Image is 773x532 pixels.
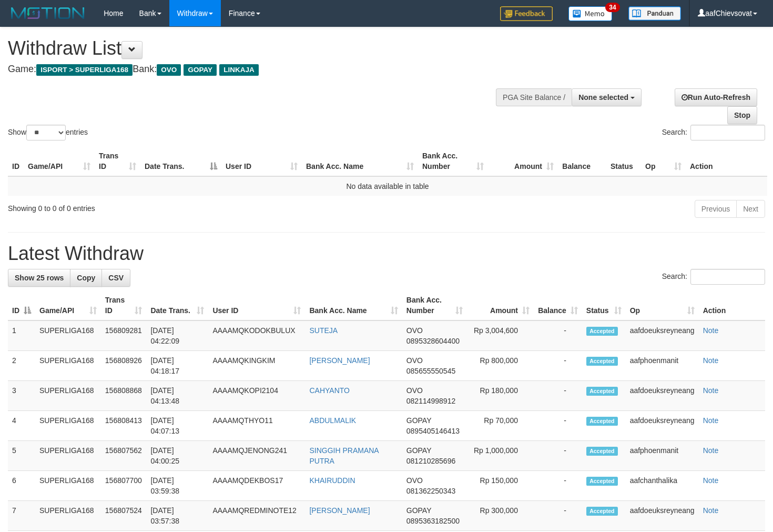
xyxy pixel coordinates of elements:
[8,146,24,176] th: ID
[302,146,418,176] th: Bank Acc. Name: activate to sort column ascending
[406,446,431,455] span: GOPAY
[221,146,302,176] th: User ID: activate to sort column ascending
[309,386,350,395] a: CAHYANTO
[8,290,35,320] th: ID: activate to sort column descending
[101,351,147,381] td: 156808926
[586,417,618,426] span: Accepted
[309,476,355,485] a: KHAIRUDDIN
[35,320,101,351] td: SUPERLIGA168
[146,411,208,441] td: [DATE] 04:07:13
[626,351,699,381] td: aafphoenmanit
[418,146,488,176] th: Bank Acc. Number: activate to sort column ascending
[208,411,305,441] td: AAAAMQTHYO11
[690,125,765,140] input: Search:
[406,386,423,395] span: OVO
[108,274,124,282] span: CSV
[101,411,147,441] td: 156808413
[626,290,699,320] th: Op: activate to sort column ascending
[406,506,431,515] span: GOPAY
[208,441,305,471] td: AAAAMQJENONG241
[8,320,35,351] td: 1
[208,381,305,411] td: AAAAMQKOPI2104
[219,64,259,76] span: LINKAJA
[35,411,101,441] td: SUPERLIGA168
[467,411,534,441] td: Rp 70,000
[703,356,719,365] a: Note
[8,64,505,75] h4: Game: Bank:
[35,381,101,411] td: SUPERLIGA168
[146,441,208,471] td: [DATE] 04:00:25
[70,269,102,287] a: Copy
[208,351,305,381] td: AAAAMQKINGKIM
[686,146,767,176] th: Action
[8,38,505,59] h1: Withdraw List
[626,411,699,441] td: aafdoeuksreyneang
[534,501,582,531] td: -
[703,416,719,425] a: Note
[534,320,582,351] td: -
[568,6,613,21] img: Button%20Memo.svg
[8,381,35,411] td: 3
[208,471,305,501] td: AAAAMQDEKBOS17
[15,274,64,282] span: Show 25 rows
[146,351,208,381] td: [DATE] 04:18:17
[467,501,534,531] td: Rp 300,000
[586,387,618,396] span: Accepted
[8,125,88,140] label: Show entries
[558,146,606,176] th: Balance
[626,501,699,531] td: aafdoeuksreyneang
[467,381,534,411] td: Rp 180,000
[8,501,35,531] td: 7
[467,320,534,351] td: Rp 3,004,600
[309,506,370,515] a: [PERSON_NAME]
[146,381,208,411] td: [DATE] 04:13:48
[406,517,460,525] span: Copy 0895363182500 to clipboard
[534,411,582,441] td: -
[727,106,757,124] a: Stop
[406,476,423,485] span: OVO
[467,441,534,471] td: Rp 1,000,000
[586,447,618,456] span: Accepted
[101,501,147,531] td: 156807524
[626,441,699,471] td: aafphoenmanit
[101,381,147,411] td: 156808868
[582,290,626,320] th: Status: activate to sort column ascending
[8,351,35,381] td: 2
[586,327,618,336] span: Accepted
[406,487,455,495] span: Copy 081362250343 to clipboard
[605,3,619,12] span: 34
[8,411,35,441] td: 4
[467,471,534,501] td: Rp 150,000
[641,146,686,176] th: Op: activate to sort column ascending
[101,471,147,501] td: 156807700
[8,269,70,287] a: Show 25 rows
[406,457,455,465] span: Copy 081210285696 to clipboard
[146,320,208,351] td: [DATE] 04:22:09
[406,427,460,435] span: Copy 0895405146413 to clipboard
[309,416,356,425] a: ABDULMALIK
[406,356,423,365] span: OVO
[695,200,737,218] a: Previous
[77,274,95,282] span: Copy
[703,446,719,455] a: Note
[406,416,431,425] span: GOPAY
[208,290,305,320] th: User ID: activate to sort column ascending
[500,6,553,21] img: Feedback.jpg
[703,386,719,395] a: Note
[8,471,35,501] td: 6
[184,64,217,76] span: GOPAY
[534,381,582,411] td: -
[8,199,314,214] div: Showing 0 to 0 of 0 entries
[406,397,455,405] span: Copy 082114998912 to clipboard
[488,146,558,176] th: Amount: activate to sort column ascending
[586,357,618,366] span: Accepted
[572,88,642,106] button: None selected
[606,146,641,176] th: Status
[586,507,618,516] span: Accepted
[146,501,208,531] td: [DATE] 03:57:38
[101,320,147,351] td: 156809281
[309,446,378,465] a: SINGGIH PRAMANA PUTRA
[35,351,101,381] td: SUPERLIGA168
[36,64,133,76] span: ISPORT > SUPERLIGA168
[534,351,582,381] td: -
